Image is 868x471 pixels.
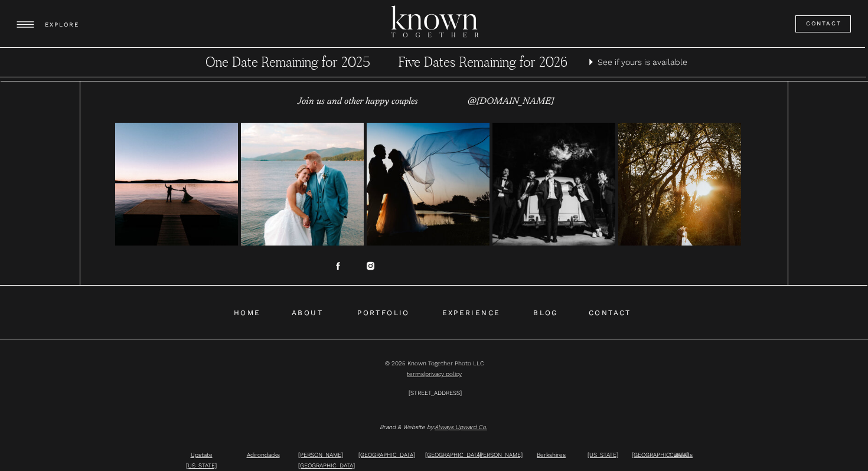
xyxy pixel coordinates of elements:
[588,452,618,458] a: [US_STATE]
[425,452,482,458] a: [GEOGRAPHIC_DATA]
[373,54,593,71] a: Five Dates Remaining for 2026
[367,123,490,246] img: 2023 Portfolio-156
[115,123,238,246] img: Elizabeth + Kasey Sneaks10
[533,307,559,317] a: BLOG
[178,54,397,71] a: One Date Remaining for 2025
[186,452,217,469] a: Upstate [US_STATE]
[357,307,410,317] a: PORTFOLIO
[286,93,429,110] h3: Join us and other happy couples
[290,307,325,317] a: ABOUT
[358,452,415,458] a: [GEOGRAPHIC_DATA]
[45,19,81,31] h3: EXPLORE
[435,424,487,430] a: Always Upward Co.
[298,452,355,469] a: [PERSON_NAME][GEOGRAPHIC_DATA]
[407,371,424,377] a: terms
[241,123,364,246] img: Holly & Chris Sneaks - 9
[425,371,462,377] a: privacy policy
[492,123,615,246] img: 2023 Portfolio-5
[806,18,843,30] a: Contact
[537,452,566,458] a: Berkshires
[588,307,632,317] a: CONTACT
[632,452,688,458] a: [GEOGRAPHIC_DATA]
[598,55,690,70] a: See if yours is available
[247,452,280,458] a: Adirondacks
[478,452,523,458] a: [PERSON_NAME]
[387,388,483,410] h3: [STREET_ADDRESS]
[439,93,582,110] p: @[DOMAIN_NAME]
[353,358,515,369] p: © 2025 Known Together Photo LLC |
[380,424,487,430] i: Brand & Website by:
[618,123,741,246] img: 2023 Portfolio-61
[234,307,259,317] a: HOME
[442,307,501,317] a: EXPERIENCE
